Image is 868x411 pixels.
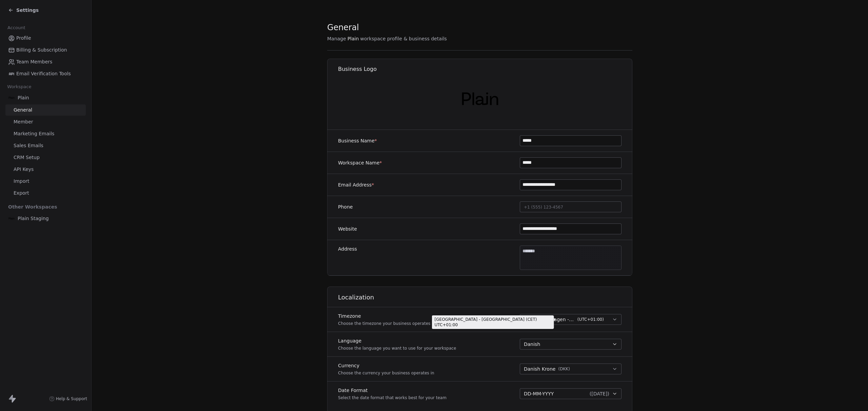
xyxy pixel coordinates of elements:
span: ( DKK ) [558,366,570,372]
a: Import [5,176,86,187]
span: Plain [18,94,29,101]
span: General [14,106,32,114]
label: Business Name [338,137,377,144]
span: Manage [327,35,346,42]
label: Currency [338,362,434,369]
span: Profile [16,35,31,42]
img: Plain-Logo-Tile.png [8,94,15,101]
span: Team Members [16,58,52,65]
a: Export [5,188,86,199]
a: Profile [5,33,86,44]
span: Marketing Emails [14,130,54,137]
a: General [5,104,86,116]
span: Export [14,190,29,197]
span: Billing & Subscription [16,46,67,54]
button: Danish Krone(DKK) [520,364,622,374]
a: Member [5,116,86,128]
label: Address [338,246,357,252]
span: ( UTC+01:00 ) [577,316,604,322]
span: Plain Staging [18,215,49,222]
a: CRM Setup [5,152,86,163]
a: API Keys [5,164,86,175]
a: Marketing Emails [5,128,86,139]
span: API Keys [14,166,34,173]
a: Sales Emails [5,140,86,151]
p: Choose the currency your business operates in [338,370,434,376]
a: Help & Support [49,396,87,402]
a: Billing & Subscription [5,44,86,56]
span: +1 (555) 123-4567 [524,205,563,210]
span: Copenhagen - CET [536,316,575,323]
p: Choose the timezone your business operates in [338,321,435,326]
span: Plain [348,35,359,42]
button: Copenhagen - CET(UTC+01:00) [520,314,622,325]
label: Workspace Name [338,159,382,166]
span: CRM Setup [14,154,40,161]
h1: Business Logo [338,65,633,73]
span: Danish Krone [524,366,555,373]
span: General [327,22,359,33]
a: Team Members [5,56,86,67]
span: Account [4,23,28,33]
span: Help & Support [56,396,87,402]
span: Member [14,118,33,125]
span: workspace profile & business details [360,35,447,42]
h1: Localization [338,293,633,301]
span: Other Workspaces [5,201,60,212]
img: Plain-Logo-Tile.png [8,215,15,222]
button: +1 (555) 123-4567 [520,201,622,212]
a: Email Verification Tools [5,68,86,79]
span: Settings [16,7,39,14]
label: Email Address [338,181,374,188]
span: Danish [524,341,540,348]
span: Workspace [4,82,34,92]
span: Email Verification Tools [16,70,71,77]
img: Plain-Logo-Tile.png [458,77,502,120]
span: DD-MM-YYYY [524,390,554,397]
a: Settings [8,7,39,14]
p: Select the date format that works best for your team [338,395,447,400]
span: Sales Emails [14,142,43,149]
label: Timezone [338,313,435,319]
p: Choose the language you want to use for your workspace [338,346,456,351]
label: Phone [338,203,353,210]
p: [GEOGRAPHIC_DATA] - [GEOGRAPHIC_DATA] (CET) UTC+01:00 [435,317,551,328]
label: Language [338,337,456,344]
span: Import [14,178,29,185]
label: Website [338,226,357,232]
label: Date Format [338,387,447,394]
span: ( [DATE] ) [590,390,609,397]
